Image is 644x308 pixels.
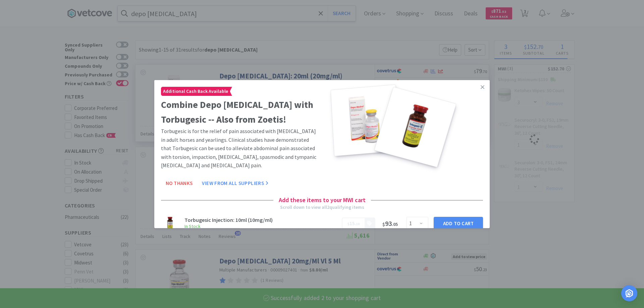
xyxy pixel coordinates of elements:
span: 10 [356,222,360,226]
span: 15 [350,220,355,226]
span: $ [382,221,385,227]
span: . [347,220,360,226]
span: . 05 [392,221,398,227]
button: No Thanks [161,177,197,190]
button: View From All Suppliers [197,177,273,190]
h2: Combine Depo [MEDICAL_DATA] with Torbugesic -- Also from Zoetis! [161,97,319,127]
h4: Add these items to your MWI cart [273,195,371,205]
button: Add to Cart [434,217,483,230]
h3: Torbugesic Injection: 10ml (10mg/ml) [184,217,338,222]
h6: In Stock [184,222,338,230]
div: Open Intercom Messenger [621,285,637,301]
img: cc584c9fad874070aada9d67ef1329b0_54010.jpeg [161,214,179,232]
p: Torbugesic is for the relief of pain associated with [MEDICAL_DATA] in adult horses and yearlings... [161,127,319,170]
span: $ [347,222,350,226]
div: Scroll down to view all 2 qualifying items [280,203,364,211]
span: 93 [382,219,398,227]
span: Additional Cash Back Available [161,87,230,95]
